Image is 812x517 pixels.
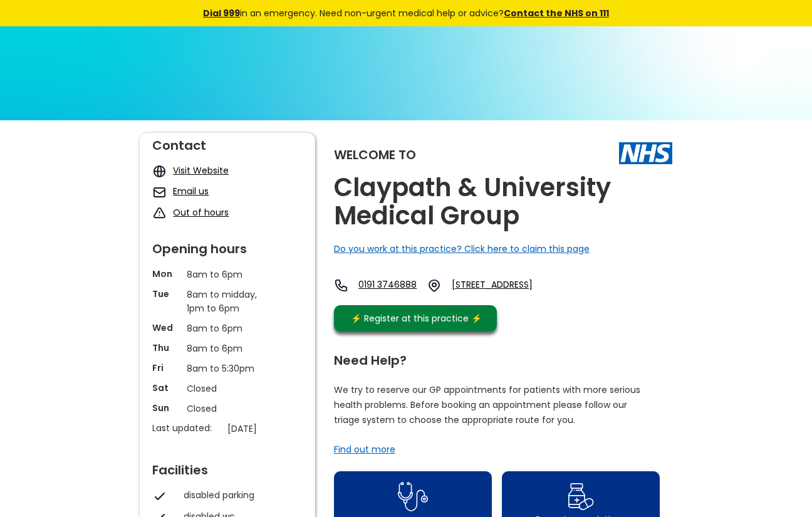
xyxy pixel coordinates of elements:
div: Need Help? [334,348,660,367]
div: disabled parking [184,489,296,501]
p: Fri [152,362,180,374]
p: Sat [152,382,180,394]
p: [DATE] [227,422,309,436]
p: Closed [187,382,268,395]
a: ⚡️ Register at this practice ⚡️ [334,305,497,332]
img: telephone icon [334,278,348,293]
img: book appointment icon [398,478,428,515]
div: Opening hours [152,236,303,255]
p: Tue [152,288,180,300]
p: Mon [152,268,180,280]
img: repeat prescription icon [568,480,595,513]
img: The NHS logo [619,142,672,164]
a: Contact the NHS on 111 [504,7,609,19]
div: Contact [152,133,303,152]
p: We try to reserve our GP appointments for patients with more serious health problems. Before book... [334,382,641,427]
p: Thu [152,342,180,354]
p: 8am to 5:30pm [187,362,268,375]
p: Wed [152,321,180,334]
a: [STREET_ADDRESS] [452,278,568,293]
img: mail icon [152,185,167,199]
a: Email us [173,185,209,197]
p: 8am to 6pm [187,268,268,281]
p: 8am to 6pm [187,342,268,355]
a: Out of hours [173,206,229,219]
p: 8am to 6pm [187,321,268,335]
img: exclamation icon [152,206,167,221]
a: Visit Website [173,164,229,177]
a: 0191 3746888 [358,278,417,293]
p: Last updated: [152,422,221,434]
p: 8am to midday, 1pm to 6pm [187,288,268,315]
a: Find out more [334,443,395,456]
a: Do you work at this practice? Click here to claim this page [334,243,590,255]
div: Welcome to [334,149,416,161]
img: practice location icon [427,278,441,293]
a: Dial 999 [203,7,240,19]
div: ⚡️ Register at this practice ⚡️ [344,311,488,325]
p: Closed [187,402,268,415]
p: Sun [152,402,180,414]
div: Facilities [152,457,303,476]
div: in an emergency. Need non-urgent medical help or advice? [118,6,694,20]
img: globe icon [152,164,167,179]
h2: Claypath & University Medical Group [334,174,672,230]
